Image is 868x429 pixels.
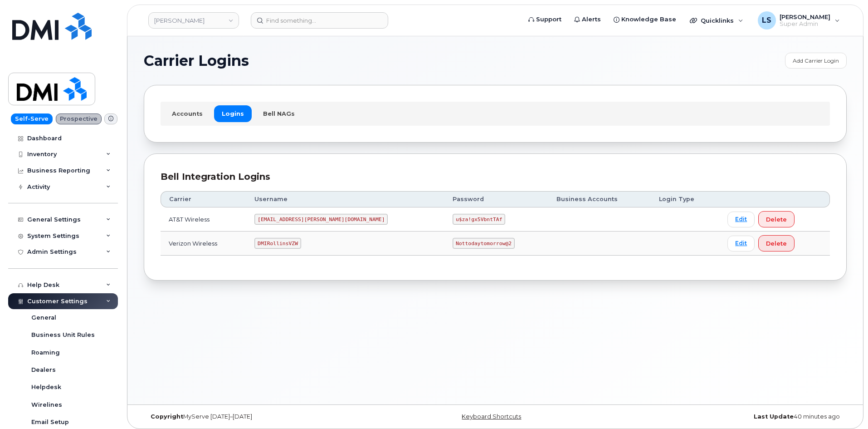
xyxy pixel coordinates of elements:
[161,170,830,183] div: Bell Integration Logins
[161,232,246,256] td: Verizon Wireless
[651,191,719,207] th: Login Type
[785,53,847,69] a: Add Carrier Login
[214,105,252,122] a: Logins
[444,191,548,207] th: Password
[161,191,246,207] th: Carrier
[144,54,249,68] span: Carrier Logins
[766,215,787,224] span: Delete
[612,413,847,420] div: 40 minutes ago
[144,413,378,420] div: MyServe [DATE]–[DATE]
[151,413,183,420] strong: Copyright
[254,238,301,249] code: DMIRollinsVZW
[161,207,246,232] td: AT&T Wireless
[758,235,795,251] button: Delete
[254,214,388,225] code: [EMAIL_ADDRESS][PERSON_NAME][DOMAIN_NAME]
[453,238,514,249] code: Nottodaytomorrow@2
[462,413,521,420] a: Keyboard Shortcuts
[255,105,302,122] a: Bell NAGs
[453,214,505,225] code: u$za!gx5VbntTAf
[766,239,787,248] span: Delete
[727,236,755,251] a: Edit
[727,212,755,227] a: Edit
[548,191,651,207] th: Business Accounts
[164,105,210,122] a: Accounts
[754,413,794,420] strong: Last Update
[758,211,795,227] button: Delete
[246,191,444,207] th: Username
